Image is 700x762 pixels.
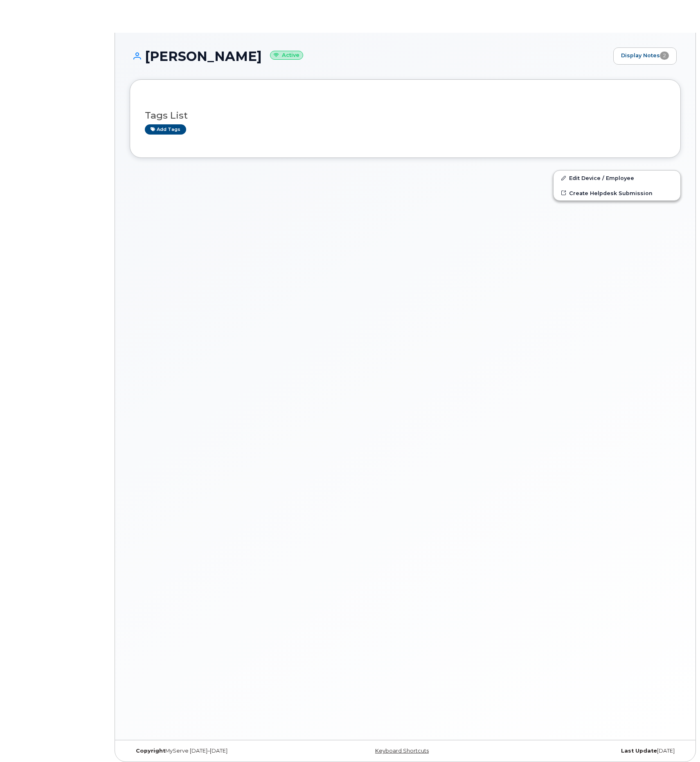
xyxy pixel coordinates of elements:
strong: Last Update [621,748,657,754]
a: Edit Device / Employee [554,171,680,185]
a: Create Helpdesk Submission [554,186,680,200]
a: Keyboard Shortcuts [375,748,429,754]
div: [DATE] [497,748,681,754]
a: Display Notes2 [613,47,677,65]
span: 2 [660,52,669,60]
a: Add tags [145,124,186,135]
h1: [PERSON_NAME] [130,49,609,63]
div: MyServe [DATE]–[DATE] [130,748,313,754]
strong: Copyright [136,748,165,754]
small: Active [270,51,303,60]
h3: Tags List [145,110,666,121]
